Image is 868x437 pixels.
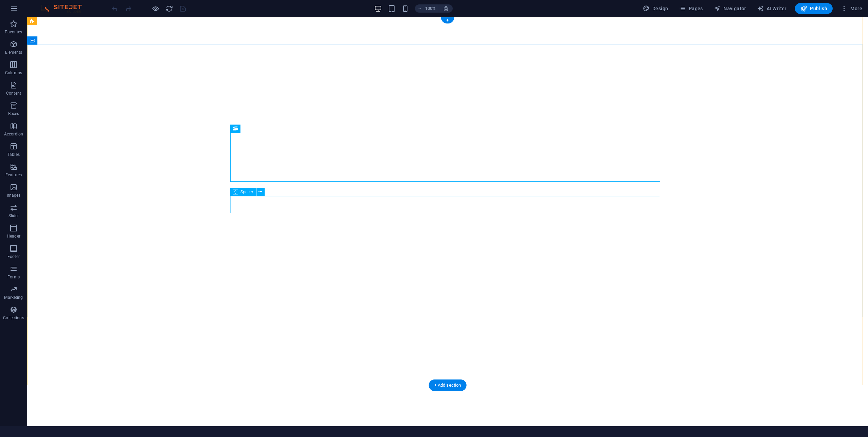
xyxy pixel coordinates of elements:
[757,5,787,12] span: AI Writer
[7,274,20,280] p: Forms
[643,5,668,12] span: Design
[640,3,671,14] button: Design
[9,213,19,218] p: Slider
[714,5,746,12] span: Navigator
[8,111,19,116] p: Boxes
[39,4,90,13] img: Editor Logo
[838,3,865,14] button: More
[4,295,23,300] p: Marketing
[795,3,833,14] button: Publish
[443,5,449,12] i: On resize automatically adjust zoom level to fit chosen device.
[7,254,20,259] p: Footer
[240,190,253,194] span: Spacer
[425,4,436,13] h6: 100%
[6,91,21,96] p: Content
[429,379,467,391] div: + Add section
[679,5,703,12] span: Pages
[7,152,20,157] p: Tables
[800,5,827,12] span: Publish
[676,3,705,14] button: Pages
[441,17,454,23] div: +
[7,233,20,239] p: Header
[640,3,671,14] div: Design (Ctrl+Alt+Y)
[5,50,22,55] p: Elements
[165,4,173,13] button: reload
[841,5,862,12] span: More
[5,70,22,76] p: Columns
[5,29,22,35] p: Favorites
[151,4,160,13] button: Click here to leave preview mode and continue editing
[7,193,21,198] p: Images
[415,4,439,13] button: 100%
[165,5,173,13] i: Reload page
[754,3,789,14] button: AI Writer
[711,3,749,14] button: Navigator
[5,172,22,178] p: Features
[4,131,23,137] p: Accordion
[3,315,24,321] p: Collections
